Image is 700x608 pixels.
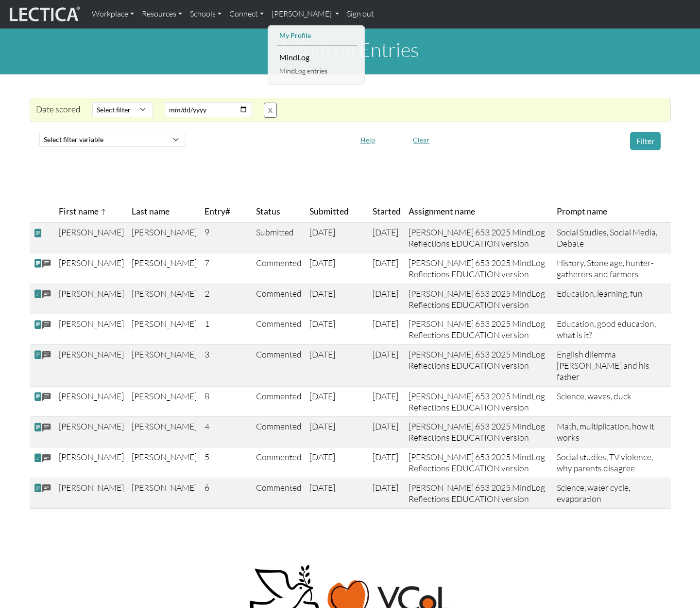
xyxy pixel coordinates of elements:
span: First name [59,205,106,218]
span: view [34,483,42,493]
span: comments [42,320,51,331]
td: [DATE] [369,223,405,253]
td: [PERSON_NAME] [128,478,201,508]
td: History, Stone age, hunter-gatherers and farmers [553,253,670,284]
td: [PERSON_NAME] 653 2025 MindLog Reflections EDUCATION version [405,478,553,508]
td: [PERSON_NAME] [128,223,201,253]
span: view [34,320,42,330]
td: [PERSON_NAME] 653 2025 MindLog Reflections EDUCATION version [405,314,553,345]
td: [DATE] [306,345,369,387]
td: 5 [201,447,252,478]
td: [PERSON_NAME] [128,284,201,314]
button: Help [356,132,379,147]
td: [DATE] [369,478,405,508]
span: view [34,289,42,299]
td: [PERSON_NAME] 653 2025 MindLog Reflections EDUCATION version [405,223,553,253]
th: Last name [128,201,201,223]
td: 6 [201,478,252,508]
td: Commented [252,284,306,314]
td: [PERSON_NAME] [55,284,128,314]
td: Social studies, TV violence, why parents disagree [553,447,670,478]
td: [PERSON_NAME] 653 2025 MindLog Reflections EDUCATION version [405,417,553,447]
td: 7 [201,253,252,284]
td: Math, multiplication, how it works [553,417,670,447]
td: [PERSON_NAME] [128,417,201,447]
td: [DATE] [369,253,405,284]
td: [PERSON_NAME] [128,386,201,417]
td: [PERSON_NAME] [55,345,128,387]
td: Commented [252,417,306,447]
td: [DATE] [306,417,369,447]
td: Social Studies, Social Media, Debate [553,223,670,253]
td: [DATE] [369,314,405,345]
button: Filter [630,132,661,150]
span: comments [42,258,51,269]
td: [PERSON_NAME] [55,314,128,345]
span: view [34,228,42,238]
td: 1 [201,314,252,345]
a: Resources [138,4,186,24]
span: comments [42,289,51,300]
td: 4 [201,417,252,447]
td: [DATE] [369,417,405,447]
a: Schools [186,4,225,24]
td: [PERSON_NAME] [55,417,128,447]
td: [DATE] [369,284,405,314]
td: [PERSON_NAME] [128,253,201,284]
span: view [34,392,42,402]
span: view [34,258,42,268]
td: Submitted [252,223,306,253]
td: [DATE] [306,478,369,508]
td: [DATE] [306,223,369,253]
div: Date scored [30,102,86,118]
td: 3 [201,345,252,387]
td: [PERSON_NAME] [128,345,201,387]
span: Status [256,205,280,218]
span: view [34,422,42,432]
td: Education, good education, what is it? [553,314,670,345]
td: 9 [201,223,252,253]
span: Assignment name [409,205,475,218]
span: comments [42,392,51,403]
td: [DATE] [369,386,405,417]
td: [PERSON_NAME] 653 2025 MindLog Reflections EDUCATION version [405,447,553,478]
button: Clear [409,132,434,147]
a: Sign out [343,4,378,24]
span: view [34,452,42,463]
span: comments [42,452,51,464]
input: YYYY-MM-DD [165,102,252,117]
a: [PERSON_NAME] [268,4,343,24]
ul: [PERSON_NAME] [277,30,357,77]
td: [PERSON_NAME] [55,447,128,478]
a: Connect [225,4,268,24]
span: Prompt name [557,205,607,218]
td: [DATE] [306,314,369,345]
span: comments [42,483,51,494]
td: Education, learning, fun [553,284,670,314]
td: [PERSON_NAME] [55,223,128,253]
td: [DATE] [369,345,405,387]
td: Commented [252,253,306,284]
a: Workplace [88,4,138,24]
td: Commented [252,314,306,345]
button: X [264,103,277,118]
li: MindLog [277,50,357,65]
td: 8 [201,386,252,417]
td: Science, water cycle, evaporation [553,478,670,508]
td: Science, waves, duck [553,386,670,417]
img: lecticalive [7,5,80,23]
td: [PERSON_NAME] 653 2025 MindLog Reflections EDUCATION version [405,345,553,387]
td: Commented [252,345,306,387]
td: [DATE] [306,447,369,478]
td: [DATE] [306,386,369,417]
td: [DATE] [306,253,369,284]
a: Help [356,134,379,144]
td: [PERSON_NAME] [128,314,201,345]
td: 2 [201,284,252,314]
span: comments [42,350,51,361]
td: [PERSON_NAME] [55,478,128,508]
span: comments [42,422,51,433]
td: [PERSON_NAME] 653 2025 MindLog Reflections EDUCATION version [405,386,553,417]
td: Commented [252,478,306,508]
td: [PERSON_NAME] [55,253,128,284]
